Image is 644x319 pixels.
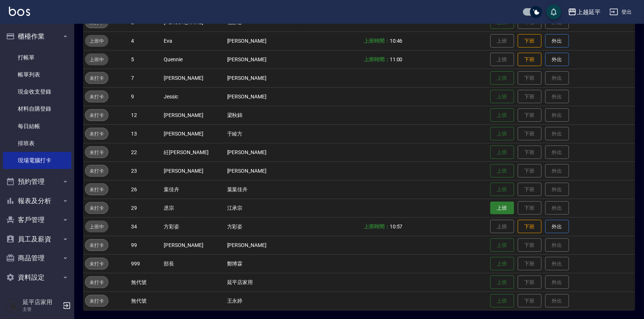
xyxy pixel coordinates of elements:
[225,69,299,87] td: [PERSON_NAME]
[3,27,71,46] button: 櫃檯作業
[162,87,225,106] td: Jessic
[85,93,108,101] span: 未打卡
[162,254,225,273] td: 部長
[545,53,569,66] button: 外出
[490,276,514,289] button: 上班
[364,38,390,44] b: 上班時間：
[129,217,162,236] td: 34
[518,34,542,48] button: 下班
[225,273,299,292] td: 延平店家用
[162,69,225,87] td: [PERSON_NAME]
[129,50,162,69] td: 5
[85,223,108,231] span: 上班中
[162,217,225,236] td: 方彩姿
[85,37,108,45] span: 上班中
[85,149,108,156] span: 未打卡
[3,118,71,135] a: 每日結帳
[225,162,299,180] td: [PERSON_NAME]
[129,69,162,87] td: 7
[490,108,514,122] button: 上班
[3,49,71,66] a: 打帳單
[390,38,403,44] span: 10:46
[162,124,225,143] td: [PERSON_NAME]
[3,248,71,268] button: 商品管理
[3,230,71,249] button: 員工及薪資
[3,83,71,100] a: 現金收支登錄
[3,66,71,83] a: 帳單列表
[6,298,21,313] img: Person
[390,56,403,62] span: 11:00
[225,292,299,310] td: 王永婷
[129,32,162,50] td: 4
[490,127,514,141] button: 上班
[607,5,635,19] button: 登出
[85,74,108,82] span: 未打卡
[9,7,30,16] img: Logo
[518,53,542,66] button: 下班
[3,268,71,287] button: 資料設定
[85,279,108,286] span: 未打卡
[490,71,514,85] button: 上班
[162,180,225,199] td: 葉佳卉
[162,32,225,50] td: Eva
[162,162,225,180] td: [PERSON_NAME]
[490,90,514,104] button: 上班
[85,260,108,268] span: 未打卡
[129,180,162,199] td: 26
[545,34,569,48] button: 外出
[225,199,299,217] td: 江承宗
[390,224,403,230] span: 10:57
[85,167,108,175] span: 未打卡
[3,152,71,169] a: 現場電腦打卡
[490,183,514,196] button: 上班
[129,292,162,310] td: 無代號
[490,294,514,308] button: 上班
[129,143,162,162] td: 22
[162,106,225,124] td: [PERSON_NAME]
[518,220,542,234] button: 下班
[162,143,225,162] td: 紝[PERSON_NAME]
[225,124,299,143] td: 于綾方
[490,257,514,271] button: 上班
[545,220,569,234] button: 外出
[129,254,162,273] td: 999
[225,143,299,162] td: [PERSON_NAME]
[85,241,108,249] span: 未打卡
[162,50,225,69] td: Quennie
[490,146,514,159] button: 上班
[85,204,108,212] span: 未打卡
[162,199,225,217] td: 丞宗
[225,87,299,106] td: [PERSON_NAME]
[129,87,162,106] td: 9
[3,100,71,117] a: 材料自購登錄
[129,236,162,254] td: 99
[85,111,108,119] span: 未打卡
[225,254,299,273] td: 鄭博霖
[225,50,299,69] td: [PERSON_NAME]
[225,217,299,236] td: 方彩姿
[85,130,108,138] span: 未打卡
[490,238,514,252] button: 上班
[3,135,71,152] a: 排班表
[23,306,61,313] p: 主管
[3,172,71,191] button: 預約管理
[85,186,108,193] span: 未打卡
[490,202,514,215] button: 上班
[129,106,162,124] td: 12
[129,199,162,217] td: 29
[85,297,108,305] span: 未打卡
[225,180,299,199] td: 葉葉佳卉
[3,191,71,211] button: 報表及分析
[3,210,71,230] button: 客戶管理
[129,273,162,292] td: 無代號
[364,56,390,62] b: 上班時間：
[565,4,604,20] button: 上越延平
[225,32,299,50] td: [PERSON_NAME]
[85,56,108,64] span: 上班中
[577,7,601,17] div: 上越延平
[129,162,162,180] td: 23
[364,224,390,230] b: 上班時間：
[23,299,61,306] h5: 延平店家用
[129,124,162,143] td: 13
[546,4,561,19] button: save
